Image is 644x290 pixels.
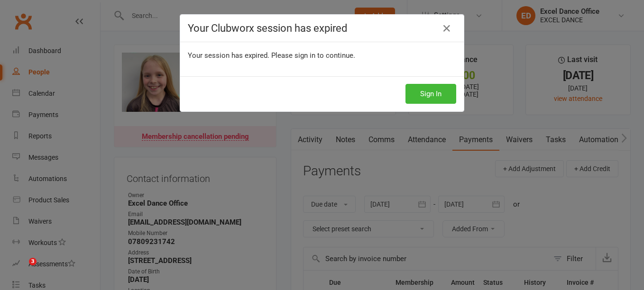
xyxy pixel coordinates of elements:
h4: Your Clubworx session has expired [188,22,456,34]
iframe: Intercom live chat [9,258,32,281]
span: Your session has expired. Please sign in to continue. [188,51,355,60]
a: Close [439,21,454,36]
span: 3 [29,258,37,265]
button: Sign In [405,84,456,104]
